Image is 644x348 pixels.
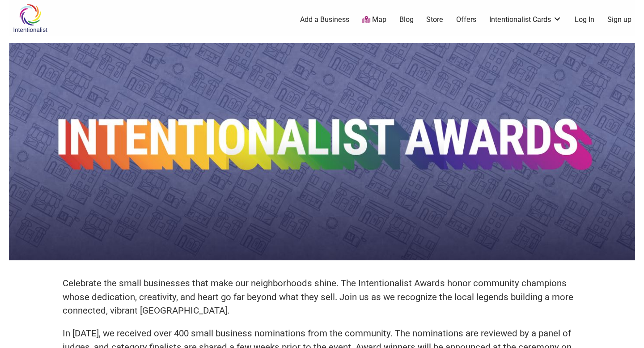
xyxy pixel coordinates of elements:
a: Intentionalist Cards [489,15,562,25]
a: Sign up [607,15,631,25]
a: Offers [456,15,476,25]
a: Blog [399,15,414,25]
a: Map [362,15,386,25]
p: Celebrate the small businesses that make our neighborhoods shine. The Intentionalist Awards honor... [63,276,581,318]
a: Log In [575,15,594,25]
img: Intentionalist [9,4,51,33]
a: Add a Business [300,15,349,25]
a: Store [426,15,443,25]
